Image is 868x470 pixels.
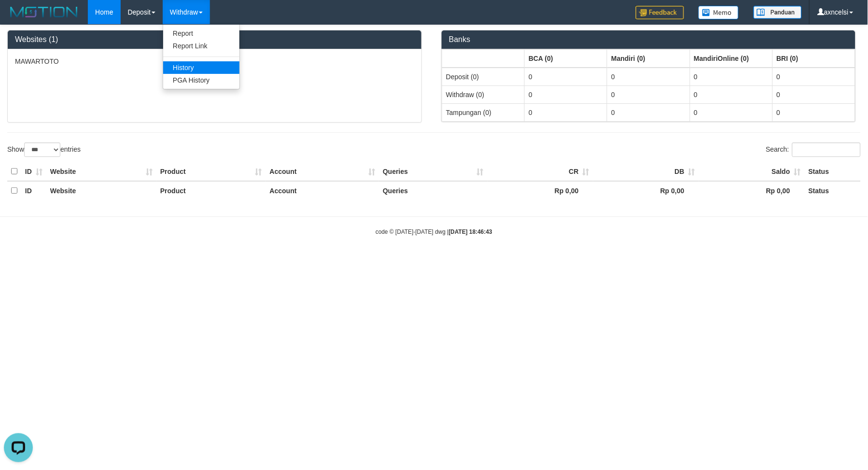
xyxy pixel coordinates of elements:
th: Group: activate to sort column ascending [690,49,772,68]
th: ID [21,162,46,181]
a: Report Link [163,40,239,52]
td: 0 [690,68,772,86]
th: CR [488,162,593,181]
th: Rp 0,00 [488,181,593,200]
small: code © [DATE]-[DATE] dwg | [376,228,492,235]
h3: Banks [449,35,848,44]
td: 0 [525,103,607,121]
td: 0 [525,68,607,86]
th: Account [266,162,379,181]
th: Queries [379,181,488,200]
td: 0 [772,68,855,86]
img: MOTION_logo.png [7,5,81,19]
img: panduan.png [754,6,802,19]
td: 0 [607,103,690,121]
a: History [163,61,239,74]
strong: [DATE] 18:46:43 [449,228,492,235]
th: Group: activate to sort column ascending [772,49,855,68]
th: Group: activate to sort column ascending [607,49,690,68]
select: Showentries [24,142,60,157]
td: 0 [525,85,607,103]
td: Tampungan (0) [442,103,525,121]
td: 0 [772,85,855,103]
td: 0 [690,85,772,103]
label: Search: [766,142,861,157]
img: Feedback.jpg [636,6,684,19]
td: 0 [607,68,690,86]
button: Open LiveChat chat widget [4,4,33,33]
th: Status [805,162,861,181]
td: 0 [772,103,855,121]
input: Search: [792,142,861,157]
td: 0 [690,103,772,121]
th: Rp 0,00 [593,181,699,200]
th: Website [46,181,156,200]
th: Product [156,181,266,200]
th: Rp 0,00 [699,181,805,200]
label: Show entries [7,142,81,157]
a: PGA History [163,74,239,86]
td: Withdraw (0) [442,85,525,103]
img: Button%20Memo.svg [699,6,739,19]
th: Queries [379,162,488,181]
th: DB [593,162,699,181]
th: ID [21,181,46,200]
p: MAWARTOTO [15,57,414,66]
th: Group: activate to sort column ascending [442,49,525,68]
td: Deposit (0) [442,68,525,86]
th: Website [46,162,156,181]
th: Status [805,181,861,200]
th: Group: activate to sort column ascending [525,49,607,68]
a: Report [163,27,239,40]
th: Account [266,181,379,200]
td: 0 [607,85,690,103]
th: Saldo [699,162,805,181]
h3: Websites (1) [15,35,414,44]
th: Product [156,162,266,181]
